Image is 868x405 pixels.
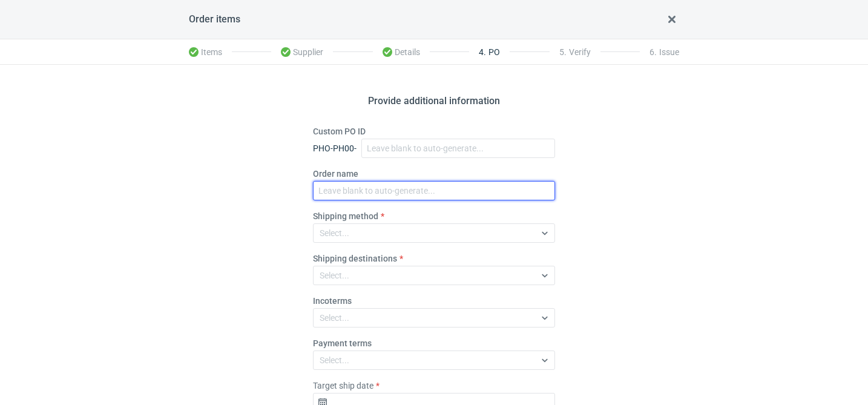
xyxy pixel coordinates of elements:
div: PHO-PH00- [313,142,357,154]
li: Details [373,40,430,64]
h2: Provide additional information [368,94,500,108]
div: Select... [320,312,349,324]
input: Leave blank to auto-generate... [361,139,555,158]
label: Shipping method [313,210,378,222]
label: Target ship date [313,380,373,392]
li: Supplier [271,40,333,64]
input: Leave blank to auto-generate... [313,181,555,200]
span: 6 . [649,47,657,57]
li: Items [189,40,232,64]
label: Order name [313,168,358,180]
div: Select... [320,269,349,282]
li: Issue [640,40,679,64]
label: Incoterms [313,295,352,307]
label: Custom PO ID [313,125,366,137]
li: Verify [550,40,600,64]
label: Payment terms [313,337,372,349]
span: 4 . [479,47,486,57]
span: 5 . [559,47,567,57]
li: PO [469,40,510,64]
label: Shipping destinations [313,252,397,265]
div: Select... [320,354,349,366]
div: Select... [320,227,349,239]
